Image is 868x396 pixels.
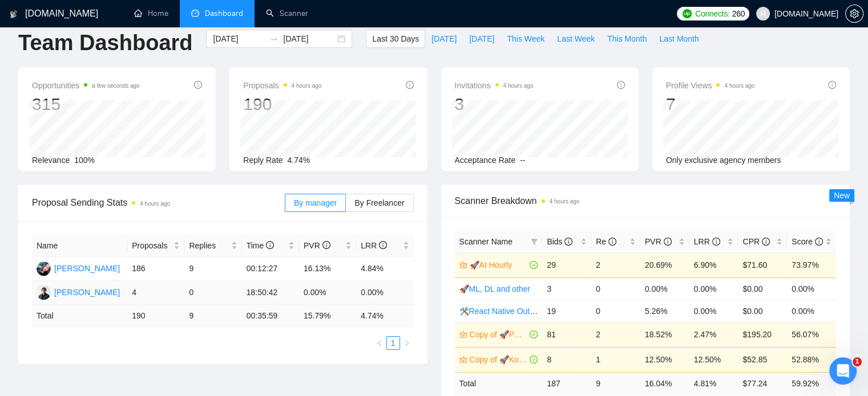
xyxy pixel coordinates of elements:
[356,257,413,281] td: 4.84%
[403,340,410,346] span: right
[759,10,767,18] span: user
[459,261,467,269] span: crown
[601,30,653,48] button: This Month
[834,191,850,200] span: New
[431,32,457,45] span: [DATE]
[459,356,467,364] span: crown
[591,300,640,322] td: 0
[591,322,640,347] td: 2
[607,32,647,45] span: This Month
[738,300,787,322] td: $0.00
[376,340,383,346] span: left
[140,201,170,207] time: 4 hours ago
[373,336,386,350] li: Previous Page
[689,277,738,300] td: 0.00%
[564,238,572,246] span: info-circle
[666,79,755,92] span: Profile Views
[845,5,863,23] button: setting
[243,156,282,165] span: Reply Rate
[127,235,184,257] th: Proposals
[400,336,414,350] li: Next Page
[54,286,120,299] div: [PERSON_NAME]
[596,237,616,246] span: Re
[530,356,538,364] span: check-circle
[299,281,356,305] td: 0.00%
[742,237,769,246] span: CPR
[32,305,127,327] td: Total
[470,353,528,366] a: Copy of 🚀Kostiantyn Python
[787,322,836,347] td: 56.07%
[37,263,120,272] a: SM[PERSON_NAME]
[542,300,591,322] td: 19
[242,305,299,327] td: 00:35:59
[299,257,356,281] td: 16.13%
[213,32,265,45] input: Start date
[550,198,580,205] time: 4 hours ago
[591,277,640,300] td: 0
[470,259,528,271] a: 🚀AI Hourly
[184,281,241,305] td: 0
[712,238,720,246] span: info-circle
[530,330,538,338] span: check-circle
[455,156,516,165] span: Acceptance Rate
[500,30,551,48] button: This Week
[459,330,467,338] span: crown
[294,198,337,207] span: By manager
[542,347,591,372] td: 8
[762,238,770,246] span: info-circle
[608,238,616,246] span: info-circle
[356,281,413,305] td: 0.00%
[400,336,414,350] button: right
[689,322,738,347] td: 2.47%
[322,241,330,249] span: info-circle
[366,30,425,48] button: Last 30 Days
[92,83,139,89] time: a few seconds ago
[640,252,689,277] td: 20.69%
[542,372,591,394] td: 187
[269,34,278,43] span: to
[617,81,625,89] span: info-circle
[815,238,823,246] span: info-circle
[853,357,862,366] span: 1
[266,241,274,249] span: info-circle
[134,9,168,18] a: homeHome
[845,9,863,18] a: setting
[386,336,400,350] li: 1
[459,307,546,316] a: 🛠React Native OutStaff
[54,262,120,275] div: [PERSON_NAME]
[459,284,531,293] a: 🚀ML, DL and other
[32,93,140,115] div: 315
[243,79,321,92] span: Proposals
[829,357,857,385] iframe: Intercom live chat
[37,287,120,296] a: BH[PERSON_NAME]
[455,79,534,92] span: Invitations
[283,32,335,45] input: End date
[738,322,787,347] td: $195.20
[640,322,689,347] td: 18.52%
[32,235,127,257] th: Name
[455,93,534,115] div: 3
[503,83,534,89] time: 4 hours ago
[732,7,745,20] span: 260
[557,32,595,45] span: Last Week
[379,241,387,249] span: info-circle
[288,156,310,165] span: 4.74%
[299,305,356,327] td: 15.79 %
[666,93,755,115] div: 7
[304,241,330,250] span: PVR
[520,156,525,165] span: --
[683,9,692,18] img: upwork-logo.png
[542,252,591,277] td: 29
[37,262,51,276] img: SM
[247,241,274,250] span: Time
[542,322,591,347] td: 81
[659,32,699,45] span: Last Month
[32,195,285,210] span: Proposal Sending Stats
[455,372,543,394] td: Total
[184,257,241,281] td: 9
[127,305,184,327] td: 190
[242,257,299,281] td: 00:12:27
[640,277,689,300] td: 0.00%
[37,285,51,300] img: BH
[191,9,199,17] span: dashboard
